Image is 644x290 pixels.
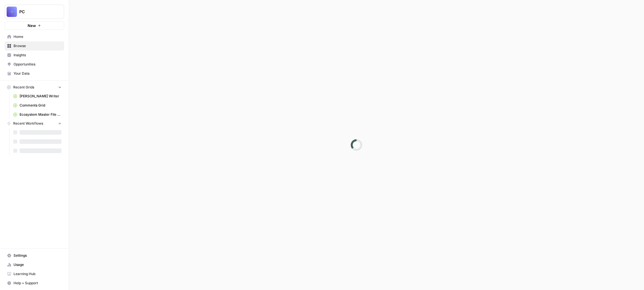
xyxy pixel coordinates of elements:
span: Home [14,34,62,39]
span: Your Data [14,71,62,76]
button: Recent Grids [5,83,64,92]
a: Opportunities [5,60,64,69]
a: Settings [5,251,64,260]
button: Recent Workflows [5,119,64,128]
span: [PERSON_NAME] Writer [20,94,62,99]
a: [PERSON_NAME] Writer [11,92,64,101]
a: Ecosystem Master File - SaaS.csv [11,110,64,119]
img: PC Logo [7,7,17,17]
span: Usage [14,262,62,267]
button: Workspace: PC [5,5,64,19]
button: New [5,21,64,30]
a: Learning Hub [5,269,64,279]
span: Help + Support [14,281,62,286]
span: Ecosystem Master File - SaaS.csv [20,112,62,117]
span: Insights [14,53,62,58]
span: Recent Grids [13,85,34,90]
span: Settings [14,253,62,258]
a: Home [5,32,64,41]
a: Your Data [5,69,64,78]
span: Recent Workflows [13,121,43,126]
a: Insights [5,51,64,60]
span: Learning Hub [14,271,62,277]
span: Browse [14,43,62,49]
span: Comments Grid [20,103,62,108]
span: Opportunities [14,62,62,67]
a: Usage [5,260,64,269]
span: PC [19,9,54,15]
a: Comments Grid [11,101,64,110]
a: Browse [5,41,64,51]
span: New [28,23,36,28]
button: Help + Support [5,279,64,288]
